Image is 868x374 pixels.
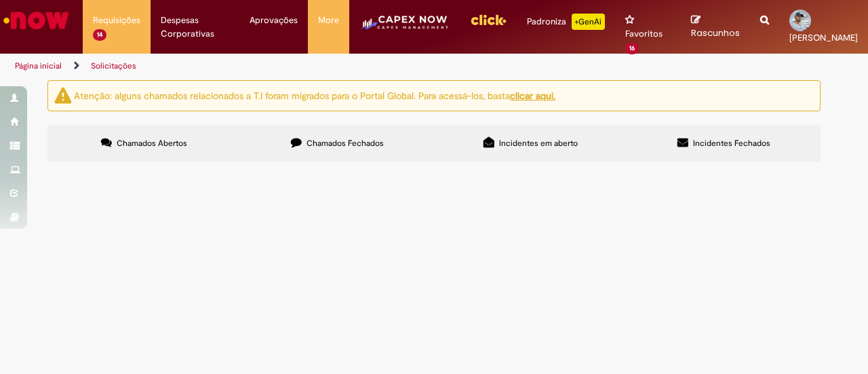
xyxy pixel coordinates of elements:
div: Padroniza [527,14,605,30]
span: 16 [625,43,639,54]
a: clicar aqui. [510,90,555,102]
img: ServiceNow [1,7,71,34]
ng-bind-html: Atenção: alguns chamados relacionados a T.I foram migrados para o Portal Global. Para acessá-los,... [74,90,555,102]
span: Aprovações [250,14,298,27]
span: Rascunhos [691,26,740,39]
img: CapexLogo5.png [359,14,450,41]
span: 14 [93,29,106,41]
p: +GenAi [572,14,605,30]
span: Despesas Corporativas [161,14,229,41]
a: Rascunhos [691,14,740,39]
span: Incidentes Fechados [693,138,770,149]
img: click_logo_yellow_360x200.png [470,10,507,30]
ul: Trilhas de página [10,54,568,79]
span: [PERSON_NAME] [789,32,858,43]
a: Solicitações [91,60,136,71]
span: More [318,14,339,27]
span: Favoritos [625,27,663,41]
span: Requisições [93,14,140,27]
span: Chamados Abertos [117,138,187,149]
span: Incidentes em aberto [499,138,578,149]
a: Página inicial [15,60,62,71]
span: Chamados Fechados [307,138,384,149]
